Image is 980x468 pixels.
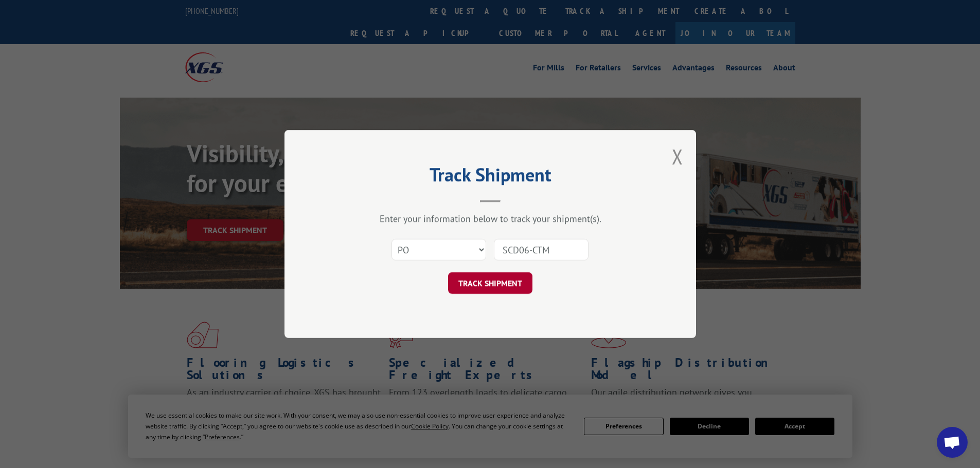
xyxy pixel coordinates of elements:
div: Enter your information below to track your shipment(s). [336,213,645,224]
h2: Track Shipment [336,167,645,187]
input: Number(s) [494,239,589,260]
div: Open chat [937,427,968,458]
button: TRACK SHIPMENT [448,272,532,294]
button: Close modal [672,143,683,170]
